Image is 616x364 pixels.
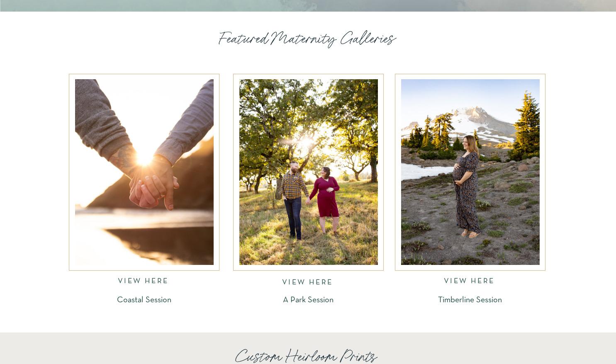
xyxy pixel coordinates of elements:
[282,279,335,286] a: VIEW HERE
[219,29,397,47] p: Featured Maternity Galleries
[80,296,209,306] a: Coastal Session
[244,296,373,311] a: A Park Session
[118,278,171,287] a: VIEW HERE
[406,296,535,303] a: Timberline Session
[444,278,497,287] a: VIEW HERE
